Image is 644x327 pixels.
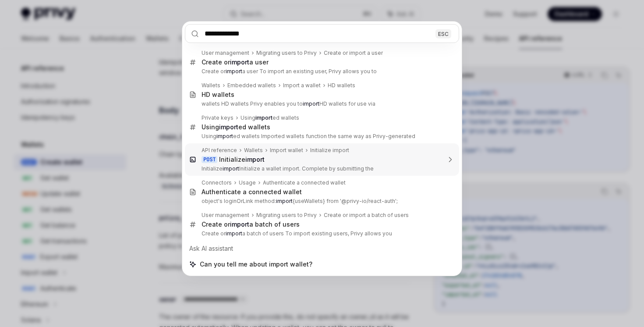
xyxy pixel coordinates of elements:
div: Import wallet [270,147,303,154]
p: Create or a user To import an existing user, Privy allows you to [202,68,441,75]
div: Wallets [244,147,263,154]
b: import [226,68,242,75]
div: Using ed wallets [202,123,270,131]
div: Ask AI assistant [185,241,459,256]
p: wallets HD wallets Privy enables you to HD wallets for use via [202,100,441,107]
b: import [226,230,242,237]
div: Usage [239,179,256,186]
div: HD wallets [202,91,234,99]
div: Connectors [202,179,232,186]
div: API reference [202,147,237,154]
b: import [255,114,272,121]
div: Authenticate a connected wallet [263,179,346,186]
div: Using ed wallets [241,114,299,121]
div: Wallets [202,82,220,89]
div: Create or import a user [324,50,383,57]
div: User management [202,212,249,219]
div: Authenticate a connected wallet [202,188,302,196]
b: import [223,165,239,172]
div: Migrating users to Privy [256,50,317,57]
p: Create or a batch of users To import existing users, Privy allows you [202,230,441,237]
b: import [230,58,249,66]
b: import [276,198,293,204]
div: Create or a user [202,58,269,66]
div: Import a wallet [283,82,321,89]
div: ESC [435,29,451,38]
div: User management [202,50,249,57]
b: import [230,220,249,228]
b: import [245,156,265,163]
div: Create or a batch of users [202,220,300,228]
b: import [303,100,319,107]
div: Migrating users to Privy [256,212,317,219]
span: Can you tell me about import wallet? [200,260,312,269]
div: Create or import a batch of users [324,212,409,219]
p: Using ed wallets Imported wallets function the same way as Privy-generated [202,133,441,140]
div: Initialize import [310,147,349,154]
b: import [216,133,233,139]
div: Embedded wallets [227,82,276,89]
div: Private keys [202,114,234,121]
b: import [219,123,238,131]
div: POST [202,156,217,163]
p: Initialize Initialize a wallet import. Complete by submitting the [202,165,441,172]
div: HD wallets [328,82,355,89]
div: Initialize [219,156,265,163]
p: object's loginOrLink method: {useWallets} from '@privy-io/react-auth'; [202,198,441,205]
